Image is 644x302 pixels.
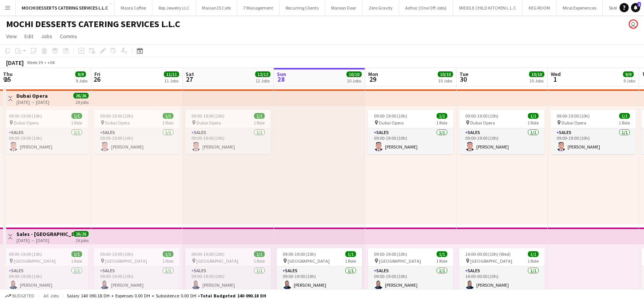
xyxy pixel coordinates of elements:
[200,293,266,299] span: Total Budgeted 140 090.18 DH
[325,0,362,15] button: Maroon Door
[76,237,89,243] div: 26 jobs
[557,113,590,119] span: 09:00-19:00 (10h)
[528,113,539,119] span: 1/1
[345,258,356,264] span: 1 Role
[436,120,447,126] span: 1 Role
[459,128,545,154] app-card-role: Sales1/109:00-19:00 (10h)[PERSON_NAME]
[100,113,133,119] span: 09:00-19:00 (10h)
[162,120,173,126] span: 1 Role
[280,0,325,15] button: Recurring Clients
[42,293,60,299] span: All jobs
[47,60,55,65] div: +04
[4,292,36,300] button: Budgeted
[277,71,286,78] span: Sun
[94,128,180,154] app-card-role: Sales1/109:00-19:00 (10h)[PERSON_NAME]
[283,251,316,257] span: 09:00-19:00 (10h)
[254,258,265,264] span: 1 Role
[196,258,238,264] span: [GEOGRAPHIC_DATA]
[459,248,545,292] app-job-card: 14:00-00:00 (10h) (Wed)1/1 [GEOGRAPHIC_DATA]1 RoleSales1/114:00-00:00 (10h)[PERSON_NAME]
[6,33,17,40] span: View
[255,71,270,77] span: 12/12
[529,78,544,84] div: 10 Jobs
[460,71,468,78] span: Tue
[631,3,640,12] a: 1
[71,258,82,264] span: 1 Role
[379,120,404,126] span: Dubai Opera
[3,248,88,292] app-job-card: 09:00-19:00 (10h)1/1 [GEOGRAPHIC_DATA]1 RoleSales1/109:00-19:00 (10h)[PERSON_NAME]
[523,0,557,15] button: KEG ROOM
[254,113,265,119] span: 1/1
[73,93,89,99] span: 26/26
[93,75,100,84] span: 26
[550,110,636,154] app-job-card: 09:00-19:00 (10h)1/1 Dubai Opera1 RoleSales1/109:00-19:00 (10h)[PERSON_NAME]
[557,0,603,15] button: Miral Experiences
[115,0,152,15] button: Masra Coffee
[619,113,630,119] span: 1/1
[458,75,468,84] span: 30
[185,128,271,154] app-card-role: Sales1/109:00-19:00 (10h)[PERSON_NAME]
[185,110,271,154] div: 09:00-19:00 (10h)1/1 Dubai Opera1 RoleSales1/109:00-19:00 (10h)[PERSON_NAME]
[561,120,586,126] span: Dubai Opera
[71,113,82,119] span: 1/1
[374,113,407,119] span: 09:00-19:00 (10h)
[3,110,88,154] app-job-card: 09:00-19:00 (10h)1/1 Dubai Opera1 RoleSales1/109:00-19:00 (10h)[PERSON_NAME]
[379,258,421,264] span: [GEOGRAPHIC_DATA]
[16,0,115,15] button: MOCHI DESSERTS CATERING SERVICES L.L.C
[254,120,265,126] span: 1 Role
[24,33,33,40] span: Edit
[374,251,407,257] span: 09:00-19:00 (10h)
[105,258,147,264] span: [GEOGRAPHIC_DATA]
[629,19,638,29] app-user-avatar: Rudi Yriarte
[9,251,42,257] span: 09:00-19:00 (10h)
[368,266,453,292] app-card-role: Sales1/109:00-19:00 (10h)[PERSON_NAME]
[619,120,630,126] span: 1 Role
[164,71,179,77] span: 11/11
[437,251,447,257] span: 1/1
[623,78,635,84] div: 9 Jobs
[276,75,286,84] span: 28
[94,248,180,292] app-job-card: 09:00-19:00 (10h)1/1 [GEOGRAPHIC_DATA]1 RoleSales1/109:00-19:00 (10h)[PERSON_NAME]
[21,31,36,41] a: Edit
[185,248,271,292] app-job-card: 09:00-19:00 (10h)1/1 [GEOGRAPHIC_DATA]1 RoleSales1/109:00-19:00 (10h)[PERSON_NAME]
[277,248,362,292] div: 09:00-19:00 (10h)1/1 [GEOGRAPHIC_DATA]1 RoleSales1/109:00-19:00 (10h)[PERSON_NAME]
[345,251,356,257] span: 1/1
[623,71,634,77] span: 9/9
[76,99,89,105] div: 26 jobs
[71,251,82,257] span: 1/1
[163,251,173,257] span: 1/1
[347,78,361,84] div: 10 Jobs
[527,258,539,264] span: 1 Role
[163,113,173,119] span: 1/1
[256,78,270,84] div: 12 Jobs
[3,128,88,154] app-card-role: Sales1/109:00-19:00 (10h)[PERSON_NAME]
[3,71,13,78] span: Thu
[550,128,636,154] app-card-role: Sales1/109:00-19:00 (10h)[PERSON_NAME]
[527,120,539,126] span: 1 Role
[186,71,194,78] span: Sat
[41,33,52,40] span: Jobs
[399,0,453,15] button: Adhoc (One Off Jobs)
[459,110,545,154] app-job-card: 09:00-19:00 (10h)1/1 Dubai Opera1 RoleSales1/109:00-19:00 (10h)[PERSON_NAME]
[367,75,378,84] span: 29
[14,120,39,126] span: Dubai Opera
[12,293,34,299] span: Budgeted
[438,78,453,84] div: 10 Jobs
[60,33,77,40] span: Comms
[94,110,180,154] app-job-card: 09:00-19:00 (10h)1/1 Dubai Opera1 RoleSales1/109:00-19:00 (10h)[PERSON_NAME]
[6,59,24,66] div: [DATE]
[438,71,453,77] span: 10/10
[6,18,180,30] h1: MOCHI DESSERTS CATERING SERVICES L.L.C
[638,2,641,7] span: 1
[105,120,130,126] span: Dubai Opera
[16,99,49,105] div: [DATE] → [DATE]
[3,31,20,41] a: View
[368,71,378,78] span: Mon
[3,266,88,292] app-card-role: Sales1/109:00-19:00 (10h)[PERSON_NAME]
[191,251,225,257] span: 09:00-19:00 (10h)
[368,110,453,154] div: 09:00-19:00 (10h)1/1 Dubai Opera1 RoleSales1/109:00-19:00 (10h)[PERSON_NAME]
[346,71,362,77] span: 10/10
[16,237,73,243] div: [DATE] → [DATE]
[38,31,55,41] a: Jobs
